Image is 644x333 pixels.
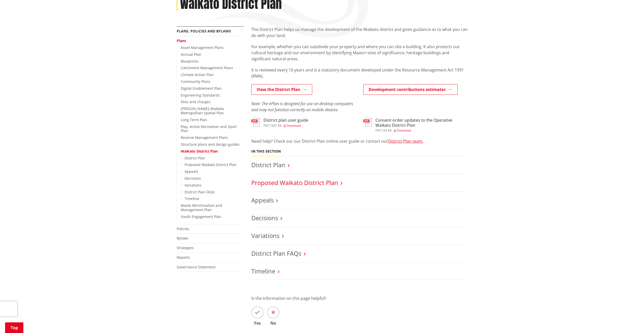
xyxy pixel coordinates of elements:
a: Policies [177,226,189,231]
a: Engineering Standards [181,93,220,98]
div: , [375,129,468,132]
a: Waikato District Plan [181,149,218,154]
span: Download [397,128,411,133]
a: Annual Plan [181,52,201,57]
a: Appeals [251,196,274,204]
a: Timeline [251,267,275,275]
a: Play, Active Recreation and Sport Plan [181,124,237,133]
a: [PERSON_NAME]-Waikato Metropolitan Spatial Plan [181,106,224,115]
a: District Plan FAQs [185,190,215,194]
a: Asset Management Plans [181,45,224,50]
h5: In this section [251,149,281,154]
a: Governance Statement [177,265,216,269]
a: District plan user guide pdf,1697 KB Download [251,118,308,127]
img: document-pdf.svg [251,118,260,127]
a: Catchment Management Plans [181,65,233,70]
a: Reserve Management Plans [181,135,228,140]
p: Need help? Check our our District Plan online user guide or contact our [251,138,468,144]
a: Youth Engagement Plan [181,214,221,219]
a: Decisions [185,176,201,181]
div: , [263,124,308,127]
a: Decisions [251,214,278,222]
a: Timeline [185,196,199,201]
span: 1697 KB [270,123,282,128]
p: For example, whether you can subdivide your property and where you can site a building. It also p... [251,44,468,62]
a: View the District Plan [251,84,312,95]
a: Plans, policies and bylaws [177,29,231,33]
a: Digital Enablement Plan [181,86,222,91]
em: Note: The ePlan is designed for use on desktop computers and may not function correctly on mobile... [251,101,353,113]
span: pdf [263,123,269,128]
a: Variations [185,183,202,188]
a: Structure plans and design guides [181,142,240,147]
a: Proposed Waikato District Plan [185,162,237,167]
p: The District Plan helps us manage the development of the Waikato district and gives guidance as t... [251,26,468,39]
h3: District plan user guide [263,118,308,123]
p: Is the information on this page helpful? [251,295,468,301]
a: Variations [251,231,279,240]
a: Fees and charges [181,99,210,104]
a: Blueprints [181,59,199,64]
a: Plans [177,38,186,43]
a: Climate Action Plan [181,72,214,77]
a: Bylaws [177,236,188,240]
span: 164 KB [382,128,392,133]
a: District Plan FAQs [251,249,301,257]
p: It is reviewed every 10 years and is a statutory document developed under the Resource Management... [251,67,468,79]
a: Community Plans [181,79,210,84]
iframe: Messenger Launcher [621,312,639,330]
a: Proposed Waikato District Plan [251,178,338,187]
a: Consent order updates to the Operative Waikato District Plan pdf,164 KB Download [363,118,468,132]
span: No [267,321,279,325]
img: document-pdf.svg [363,118,372,127]
a: Waste Minimisation and Management Plan [181,203,222,212]
a: District Plan [251,161,285,169]
span: pdf [375,128,381,133]
span: Yes [251,321,263,325]
a: Top [5,322,23,333]
a: District Plan [185,156,205,160]
span: Download [287,123,301,128]
h3: Consent order updates to the Operative Waikato District Plan [375,118,468,127]
a: Strategies [177,245,194,250]
a: Long Term Plan [181,117,207,122]
a: District Plan team. [388,138,423,144]
a: Reports [177,255,190,260]
a: Development contributions estimator [363,84,458,95]
a: Appeals [185,169,198,174]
